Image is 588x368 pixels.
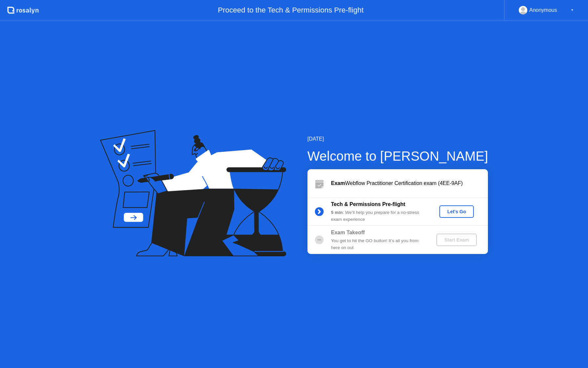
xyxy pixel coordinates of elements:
b: 5 min [331,210,343,215]
div: Webflow Practitioner Certification exam (4EE-9AF) [331,179,488,187]
div: : We’ll help you prepare for a no-stress exam experience [331,209,426,223]
button: Let's Go [439,205,474,218]
b: Exam Takeoff [331,230,365,235]
button: Start Exam [436,234,477,246]
div: Let's Go [442,209,471,214]
div: Anonymous [529,6,557,14]
b: Exam [331,180,345,186]
div: You get to hit the GO button! It’s all you from here on out [331,238,426,251]
div: ▼ [571,6,574,14]
div: Welcome to [PERSON_NAME] [307,146,488,166]
div: Start Exam [439,237,474,242]
div: [DATE] [307,135,488,143]
b: Tech & Permissions Pre-flight [331,201,405,207]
